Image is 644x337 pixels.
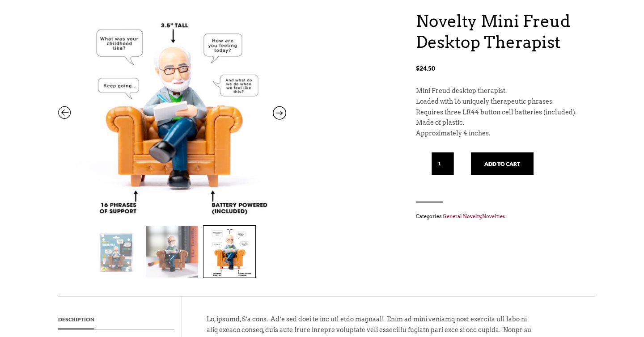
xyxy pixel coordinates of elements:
[416,118,586,128] p: Made of plastic.
[58,310,94,329] a: Description
[471,152,534,175] button: Add to cart
[416,107,586,118] p: Requires three LR44 button cell batteries (included).
[416,211,586,221] span: Categories: , .
[443,213,481,219] a: General Novelty
[416,86,586,97] p: Mini Freud desktop therapist.
[416,97,586,107] p: Loaded with 16 uniquely therapeutic phrases.
[416,64,435,72] bdi: 24.50
[416,128,586,139] p: Approximately 4 inches.
[416,64,419,72] span: $
[432,152,454,175] input: Qty
[482,213,505,219] a: Novelties
[416,11,586,53] h1: Novelty Mini Freud Desktop Therapist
